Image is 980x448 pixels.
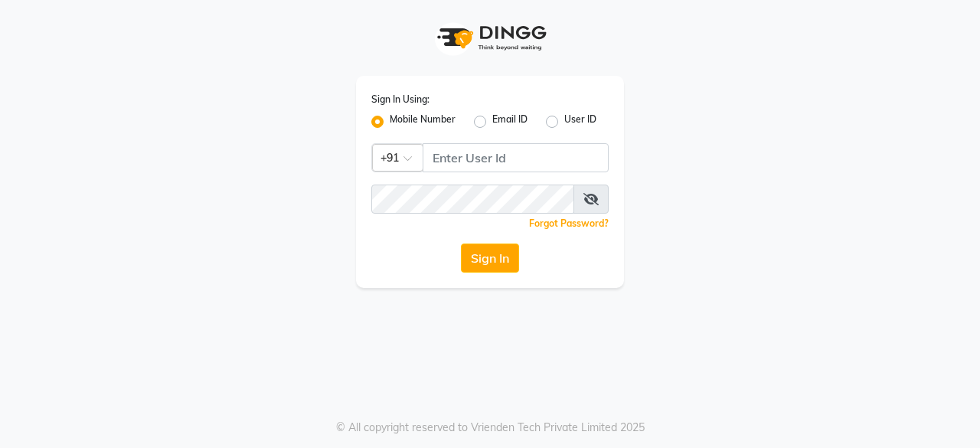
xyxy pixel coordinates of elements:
[371,185,574,214] input: Username
[429,15,551,60] img: logo1.svg
[461,244,519,273] button: Sign In
[371,93,430,106] label: Sign In Using:
[529,217,609,229] a: Forgot Password?
[492,113,528,131] label: Email ID
[423,143,609,172] input: Username
[390,113,456,131] label: Mobile Number
[564,113,596,131] label: User ID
